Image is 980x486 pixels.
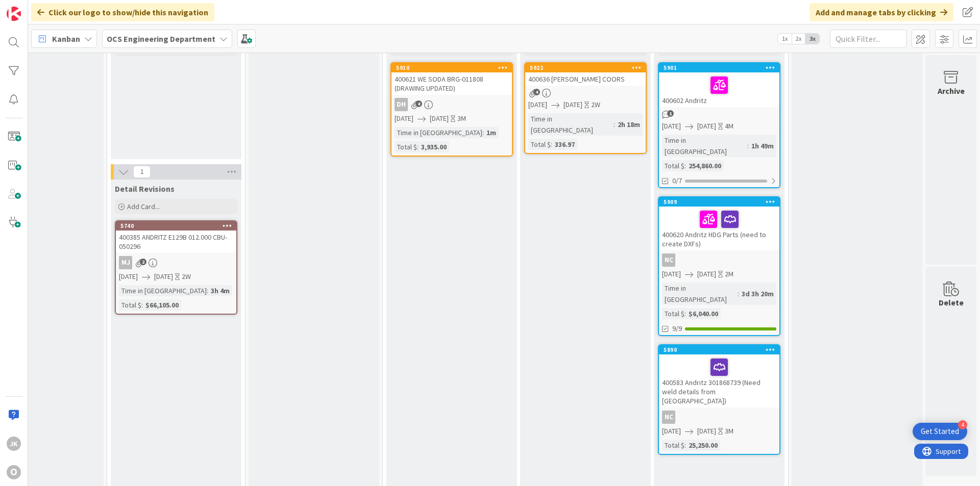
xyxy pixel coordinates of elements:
[120,222,236,229] div: 5740
[52,33,80,45] span: Kanban
[749,140,776,151] div: 1h 49m
[530,64,646,71] div: 5922
[395,98,408,111] div: DH
[127,202,160,211] span: Add Card...
[552,139,577,150] div: 336.97
[116,221,236,231] div: 5740
[662,283,738,305] div: Time in [GEOGRAPHIC_DATA]
[659,72,779,107] div: 400602 Andritz
[396,64,512,71] div: 5910
[686,160,724,171] div: 254,860.00
[107,34,215,44] b: OCS Engineering Department
[738,288,739,299] span: :
[921,426,959,437] div: Get Started
[7,437,21,451] div: JK
[395,141,417,152] div: Total $
[457,113,466,124] div: 3M
[805,34,819,44] span: 3x
[662,269,681,279] span: [DATE]
[7,465,21,479] div: O
[662,411,675,424] div: NC
[119,271,138,282] span: [DATE]
[116,221,236,253] div: 5740400385 ANDRITZ E129B 012.000 CBU- 050296
[659,63,779,107] div: 5901400602 Andritz
[725,269,733,279] div: 2M
[662,308,684,319] div: Total $
[524,62,647,154] a: 5922400636 [PERSON_NAME] COORS[DATE][DATE]2WTime in [GEOGRAPHIC_DATA]:2h 18mTotal $:336.97
[528,113,614,136] div: Time in [GEOGRAPHIC_DATA]
[7,7,21,21] img: Visit kanbanzone.com
[533,89,540,95] span: 4
[662,253,675,267] div: NC
[659,411,779,424] div: NC
[116,231,236,253] div: 400385 ANDRITZ E129B 012.000 CBU- 050296
[664,198,779,206] div: 5909
[662,160,684,171] div: Total $
[810,3,953,21] div: Add and manage tabs by clicking
[140,259,146,265] span: 2
[792,34,805,44] span: 2x
[662,440,684,451] div: Total $
[390,62,513,157] a: 5910400621 WE SODA BRG-011808 (DRAWING UPDATED)DH[DATE][DATE]3MTime in [GEOGRAPHIC_DATA]:1mTotal ...
[391,98,512,111] div: DH
[395,127,482,138] div: Time in [GEOGRAPHIC_DATA]
[119,299,141,311] div: Total $
[659,207,779,250] div: 400620 Andritz HDG Parts (need to create DXFs)
[119,256,132,269] div: MJ
[664,64,779,71] div: 5901
[662,426,681,437] span: [DATE]
[528,99,547,110] span: [DATE]
[697,269,716,279] span: [DATE]
[551,139,552,150] span: :
[658,196,780,336] a: 5909400620 Andritz HDG Parts (need to create DXFs)NC[DATE][DATE]2MTime in [GEOGRAPHIC_DATA]:3d 3h...
[615,119,643,130] div: 2h 18m
[208,285,232,296] div: 3h 4m
[667,110,674,117] span: 1
[684,160,686,171] span: :
[528,139,551,150] div: Total $
[419,141,449,152] div: 3,935.00
[778,34,792,44] span: 1x
[21,2,46,14] span: Support
[430,113,449,124] span: [DATE]
[141,299,143,311] span: :
[154,271,173,282] span: [DATE]
[913,423,967,440] div: Open Get Started checklist, remaining modules: 4
[725,121,733,132] div: 4M
[31,3,214,21] div: Click our logo to show/hide this navigation
[115,184,175,194] span: Detail Revisions
[659,197,779,207] div: 5909
[672,175,682,186] span: 0/7
[659,354,779,407] div: 400583 Andritz 301868739 (Need weld details from [GEOGRAPHIC_DATA])
[686,440,720,451] div: 25,250.00
[938,85,965,97] div: Archive
[958,420,967,429] div: 4
[591,99,600,110] div: 2W
[658,62,780,188] a: 5901400602 Andritz[DATE][DATE]4MTime in [GEOGRAPHIC_DATA]:1h 49mTotal $:254,860.000/7
[658,344,780,455] a: 5890400583 Andritz 301868739 (Need weld details from [GEOGRAPHIC_DATA])NC[DATE][DATE]3MTotal $:25...
[207,285,208,296] span: :
[525,63,646,72] div: 5922
[725,426,733,437] div: 3M
[659,63,779,72] div: 5901
[482,127,484,138] span: :
[939,296,964,309] div: Delete
[182,271,191,282] div: 2W
[116,256,236,269] div: MJ
[391,72,512,95] div: 400621 WE SODA BRG-011808 (DRAWING UPDATED)
[525,72,646,86] div: 400636 [PERSON_NAME] COORS
[525,63,646,86] div: 5922400636 [PERSON_NAME] COORS
[563,99,582,110] span: [DATE]
[395,113,413,124] span: [DATE]
[391,63,512,95] div: 5910400621 WE SODA BRG-011808 (DRAWING UPDATED)
[415,100,422,107] span: 4
[143,299,181,311] div: $66,105.00
[684,440,686,451] span: :
[830,30,906,48] input: Quick Filter...
[664,346,779,353] div: 5890
[684,308,686,319] span: :
[739,288,776,299] div: 3d 3h 20m
[686,308,721,319] div: $6,040.00
[417,141,419,152] span: :
[484,127,499,138] div: 1m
